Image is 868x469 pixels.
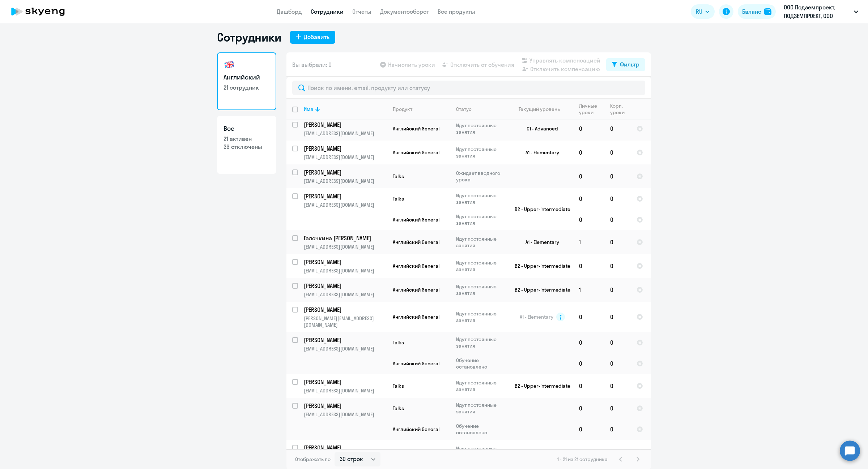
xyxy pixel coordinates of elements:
[304,402,387,410] a: [PERSON_NAME]
[456,146,506,159] p: Идут постоянные занятия
[573,188,604,209] td: 0
[456,310,506,323] p: Идут постоянные занятия
[304,291,387,298] p: [EMAIL_ADDRESS][DOMAIN_NAME]
[456,336,506,349] p: Идут постоянные занятия
[573,278,604,302] td: 1
[696,7,702,16] span: RU
[393,405,404,412] span: Talks
[393,239,439,245] span: Английский General
[304,33,329,41] div: Добавить
[224,143,270,151] p: 36 отключены
[393,263,439,269] span: Английский General
[224,135,270,143] p: 21 активен
[380,8,429,15] a: Документооборот
[304,106,387,112] div: Имя
[573,254,604,278] td: 0
[304,234,387,242] a: Галочкина [PERSON_NAME]
[606,58,645,71] button: Фильтр
[604,141,631,164] td: 0
[506,278,573,302] td: B2 - Upper-Intermediate
[764,8,771,15] img: balance
[304,444,387,452] a: [PERSON_NAME]
[604,254,631,278] td: 0
[604,188,631,209] td: 0
[519,106,560,112] div: Текущий уровень
[393,106,412,112] div: Продукт
[304,121,387,129] a: [PERSON_NAME]
[456,170,506,183] p: Ожидает вводного урока
[604,117,631,141] td: 0
[224,83,270,91] p: 21 сотрудник
[217,52,276,110] a: Английский21 сотрудник
[304,121,386,129] p: [PERSON_NAME]
[604,440,631,464] td: 0
[738,4,776,19] button: Балансbalance
[456,106,472,112] div: Статус
[579,103,604,116] div: Личные уроки
[604,353,631,374] td: 0
[573,302,604,332] td: 0
[393,287,439,293] span: Английский General
[456,213,506,226] p: Идут постоянные занятия
[604,302,631,332] td: 0
[604,230,631,254] td: 0
[520,314,553,320] span: A1 - Elementary
[393,125,439,132] span: Английский General
[742,7,761,16] div: Баланс
[506,141,573,164] td: A1 - Elementary
[573,209,604,230] td: 0
[604,419,631,440] td: 0
[304,306,386,314] p: [PERSON_NAME]
[691,4,715,19] button: RU
[506,374,573,398] td: B2 - Upper-Intermediate
[304,336,387,344] a: [PERSON_NAME]
[456,445,506,458] p: Идут постоянные занятия
[573,117,604,141] td: 0
[292,60,332,69] span: Вы выбрали: 0
[304,145,387,152] a: [PERSON_NAME]
[456,259,506,272] p: Идут постоянные занятия
[393,426,439,433] span: Английский General
[573,230,604,254] td: 1
[393,195,404,202] span: Talks
[304,168,386,176] p: [PERSON_NAME]
[277,8,302,15] a: Дашборд
[393,314,439,320] span: Английский General
[456,192,506,205] p: Идут постоянные занятия
[304,145,386,152] p: [PERSON_NAME]
[224,73,270,82] h3: Английский
[217,116,276,174] a: Все21 активен36 отключены
[304,192,386,200] p: [PERSON_NAME]
[224,124,270,133] h3: Все
[224,59,235,70] img: english
[506,440,573,464] td: B1 - Intermediate
[438,8,475,15] a: Все продукты
[217,30,281,44] h1: Сотрудники
[311,8,344,15] a: Сотрудники
[304,345,387,352] p: [EMAIL_ADDRESS][DOMAIN_NAME]
[304,154,387,160] p: [EMAIL_ADDRESS][DOMAIN_NAME]
[512,106,573,112] div: Текущий уровень
[557,456,608,462] span: 1 - 21 из 21 сотрудника
[304,378,386,386] p: [PERSON_NAME]
[456,236,506,249] p: Идут постоянные занятия
[620,60,639,69] div: Фильтр
[304,192,387,200] a: [PERSON_NAME]
[393,360,439,367] span: Английский General
[304,306,387,314] a: [PERSON_NAME]
[304,168,387,176] a: [PERSON_NAME]
[393,383,404,389] span: Talks
[352,8,371,15] a: Отчеты
[304,202,387,208] p: [EMAIL_ADDRESS][DOMAIN_NAME]
[573,419,604,440] td: 0
[304,106,313,112] div: Имя
[304,378,387,386] a: [PERSON_NAME]
[290,31,335,44] button: Добавить
[304,258,386,266] p: [PERSON_NAME]
[573,141,604,164] td: 0
[604,278,631,302] td: 0
[604,209,631,230] td: 0
[604,332,631,353] td: 0
[573,398,604,419] td: 0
